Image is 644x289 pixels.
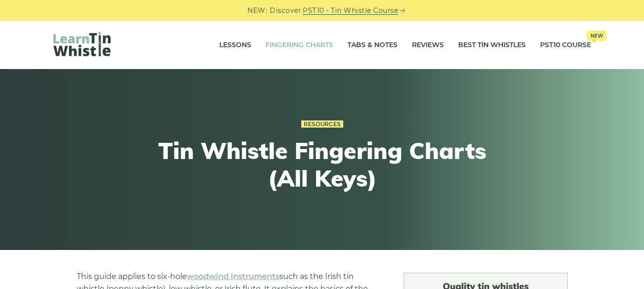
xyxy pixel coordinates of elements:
[53,32,111,56] img: LearnTinWhistle.com
[187,272,279,281] a: woodwind instruments
[412,33,444,57] a: Reviews
[540,33,591,57] a: PST10 CourseNew
[219,33,251,57] a: Lessons
[266,33,333,57] a: Fingering Charts
[147,137,498,192] h1: Tin Whistle Fingering Charts (All Keys)
[587,30,606,41] span: New
[301,120,343,128] a: Resources
[348,33,398,57] a: Tabs & Notes
[458,33,526,57] a: Best Tin Whistles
